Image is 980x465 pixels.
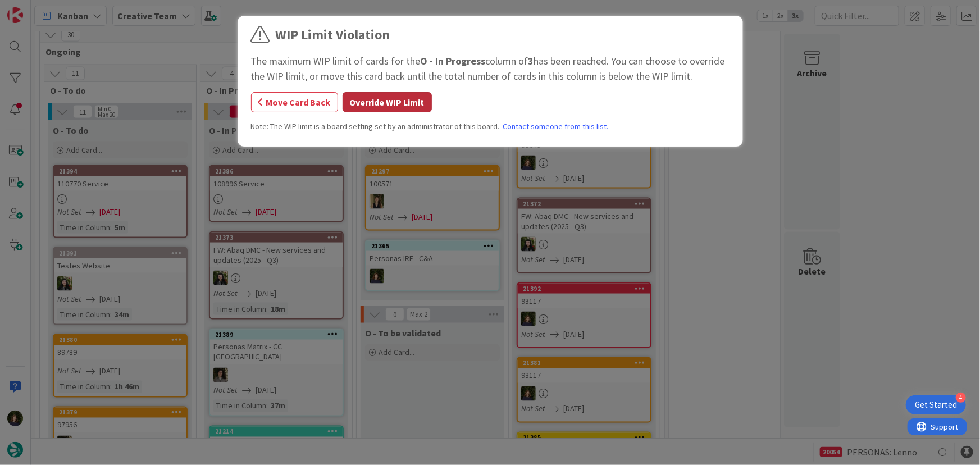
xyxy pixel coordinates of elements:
[956,393,966,403] div: 4
[915,399,957,411] div: Get Started
[24,2,51,15] span: Support
[251,92,338,112] button: Move Card Back
[503,121,609,133] a: Contact someone from this list.
[343,92,432,112] button: Override WIP Limit
[906,395,966,414] div: Open Get Started checklist, remaining modules: 4
[251,121,730,133] div: Note: The WIP limit is a board setting set by an administrator of this board.
[528,54,534,67] b: 3
[421,54,486,67] b: O - In Progress
[251,53,730,84] div: The maximum WIP limit of cards for the column of has been reached. You can choose to override the...
[276,25,390,45] div: WIP Limit Violation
